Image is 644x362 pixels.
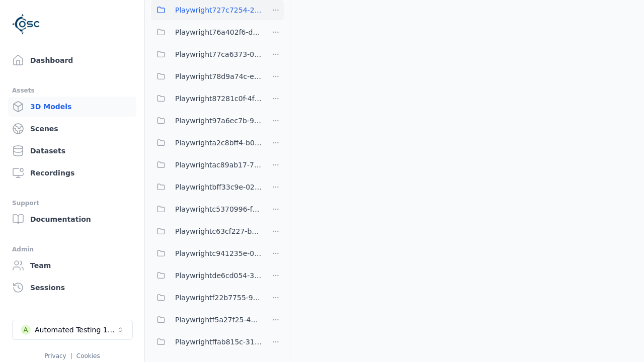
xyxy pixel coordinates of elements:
span: Playwright87281c0f-4f4a-4173-bef9-420ef006671d [175,93,262,105]
a: Privacy [44,352,66,359]
button: Playwright77ca6373-0445-4913-acf3-974fd38ef685 [151,44,262,64]
span: Playwrightac89ab17-7bbd-4282-bb63-b897c0b85846 [175,159,262,171]
button: Playwrightc941235e-0b6c-43b1-9b5f-438aa732d279 [151,243,262,263]
span: Playwrightde6cd054-3529-4dff-b662-7b152dabda49 [175,269,262,282]
span: Playwright97a6ec7b-9dec-45d7-98ef-5e87a5181b08 [175,115,262,127]
span: Playwrightbff33c9e-02f1-4be8-8443-6e9f5334e6c0 [175,181,262,193]
div: Support [12,197,132,209]
div: A [21,325,31,335]
button: Playwrightc5370996-fc8e-4363-a68c-af44e6d577c9 [151,199,262,219]
span: Playwrighta2c8bff4-b0e8-4fa5-90bf-e604fce5bc4d [175,137,262,149]
button: Playwright78d9a74c-e168-4ed1-89dd-03c18c7e83cc [151,66,262,86]
div: Assets [12,84,132,97]
div: Automated Testing 1 - Playwright [35,325,116,335]
span: Playwright727c7254-2285-4f93-b0d8-fe1172e2b259 [175,4,262,16]
img: Logo [12,10,40,38]
a: Cookies [76,352,100,359]
button: Playwrightbff33c9e-02f1-4be8-8443-6e9f5334e6c0 [151,177,262,197]
button: Playwright76a402f6-dfe7-48d6-abcc-1b3cd6453153 [151,22,262,42]
a: 3D Models [8,97,136,117]
span: Playwrightc941235e-0b6c-43b1-9b5f-438aa732d279 [175,247,262,259]
button: Playwrightde6cd054-3529-4dff-b662-7b152dabda49 [151,265,262,286]
a: Documentation [8,209,136,229]
a: Team [8,255,136,276]
a: Dashboard [8,50,136,70]
span: Playwright76a402f6-dfe7-48d6-abcc-1b3cd6453153 [175,26,262,38]
button: Playwrightc63cf227-b350-41d0-b87c-414ab19a80cd [151,221,262,241]
span: Playwrightf5a27f25-4b21-40df-860f-4385a207a8a6 [175,314,262,326]
span: Playwrightc63cf227-b350-41d0-b87c-414ab19a80cd [175,225,262,237]
a: Sessions [8,278,136,298]
span: Playwrightffab815c-3132-4ca9-9321-41b7911218bf [175,336,262,348]
span: Playwright78d9a74c-e168-4ed1-89dd-03c18c7e83cc [175,70,262,82]
button: Playwrightac89ab17-7bbd-4282-bb63-b897c0b85846 [151,155,262,175]
button: Playwright97a6ec7b-9dec-45d7-98ef-5e87a5181b08 [151,111,262,131]
div: Admin [12,243,132,255]
span: Playwrightc5370996-fc8e-4363-a68c-af44e6d577c9 [175,203,262,215]
button: Playwright87281c0f-4f4a-4173-bef9-420ef006671d [151,88,262,109]
button: Select a workspace [12,320,133,340]
span: Playwright77ca6373-0445-4913-acf3-974fd38ef685 [175,48,262,60]
a: Datasets [8,141,136,161]
a: Scenes [8,119,136,139]
button: Playwrighta2c8bff4-b0e8-4fa5-90bf-e604fce5bc4d [151,133,262,153]
span: | [70,352,72,359]
span: Playwrightf22b7755-9f13-4c77-9466-1ba9964cd8f7 [175,292,262,304]
a: Recordings [8,163,136,183]
button: Playwrightf22b7755-9f13-4c77-9466-1ba9964cd8f7 [151,288,262,308]
button: Playwrightf5a27f25-4b21-40df-860f-4385a207a8a6 [151,310,262,330]
button: Playwrightffab815c-3132-4ca9-9321-41b7911218bf [151,332,262,352]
